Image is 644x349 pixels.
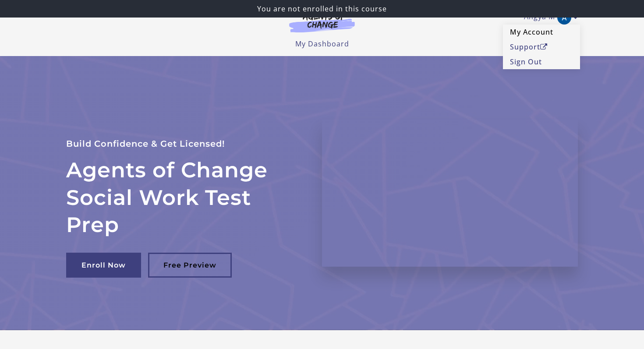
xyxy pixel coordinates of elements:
[524,11,573,25] a: Toggle menu
[503,54,580,69] a: Sign Out
[148,253,232,278] a: Free Preview
[503,39,580,54] a: SupportOpen in a new window
[295,39,349,49] a: My Dashboard
[540,43,548,50] i: Open in a new window
[503,25,580,39] a: My Account
[66,137,301,151] p: Build Confidence & Get Licensed!
[66,156,301,238] h2: Agents of Change Social Work Test Prep
[280,12,364,32] img: Agents of Change Logo
[66,253,141,278] a: Enroll Now
[4,4,640,14] p: You are not enrolled in this course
